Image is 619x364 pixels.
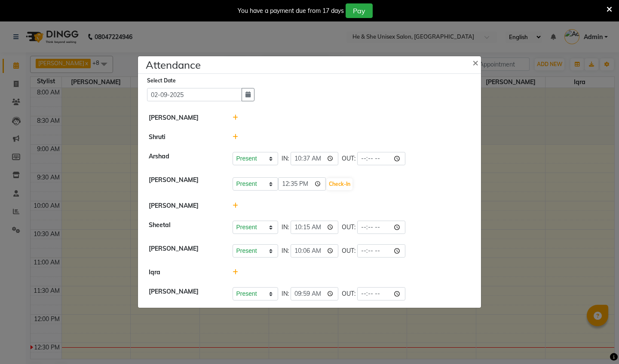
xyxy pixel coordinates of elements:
div: Shruti [142,133,226,142]
span: IN: [282,154,289,163]
span: × [472,56,478,69]
span: OUT: [342,223,355,232]
span: OUT: [342,289,355,298]
div: You have a payment due from 17 days [238,6,344,15]
label: Select Date [147,77,176,85]
h4: Attendance [146,57,201,73]
span: OUT: [342,154,355,163]
span: IN: [282,246,289,255]
input: Select date [147,88,242,101]
button: Close [466,50,487,74]
div: Arshad [142,152,226,165]
button: Pay [346,3,373,18]
div: [PERSON_NAME] [142,176,226,191]
div: Sheetal [142,221,226,234]
div: Iqra [142,268,226,277]
div: [PERSON_NAME] [142,201,226,210]
div: [PERSON_NAME] [142,113,226,122]
span: IN: [282,223,289,232]
span: OUT: [342,246,355,255]
button: Check-In [327,178,352,190]
div: [PERSON_NAME] [142,244,226,258]
div: [PERSON_NAME] [142,287,226,300]
span: IN: [282,289,289,298]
